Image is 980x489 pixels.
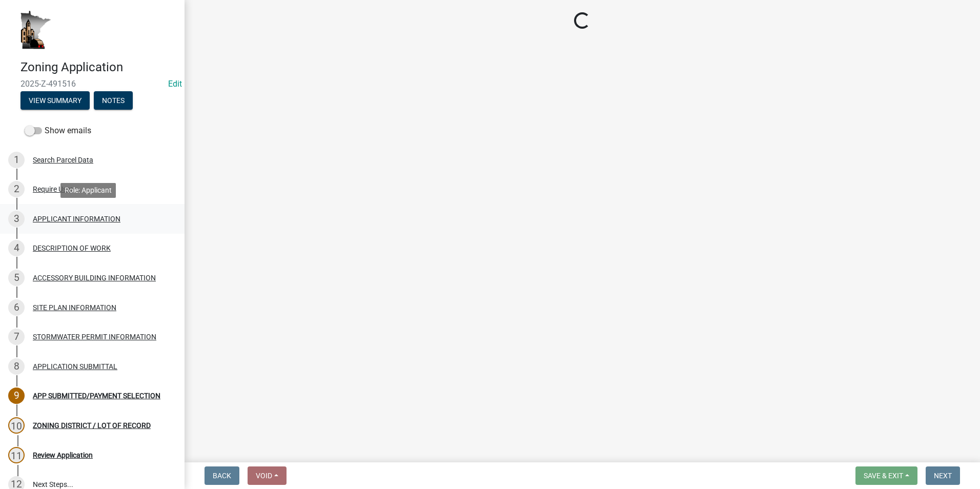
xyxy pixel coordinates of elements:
div: 1 [8,152,25,168]
div: 10 [8,417,25,434]
div: APPLICATION SUBMITTAL [33,363,117,370]
div: ZONING DISTRICT / LOT OF RECORD [33,422,151,429]
div: 4 [8,240,25,256]
div: 5 [8,270,25,286]
span: Void [256,472,272,480]
div: 9 [8,388,25,404]
button: Back [205,466,239,485]
h4: Zoning Application [21,60,176,75]
label: Show emails [25,125,91,137]
span: Back [213,472,231,480]
div: APP SUBMITTED/PAYMENT SELECTION [33,392,160,399]
div: 11 [8,447,25,463]
span: Next [934,472,952,480]
div: Search Parcel Data [33,156,93,164]
a: Edit [168,79,182,89]
div: SITE PLAN INFORMATION [33,304,116,311]
div: ACCESSORY BUILDING INFORMATION [33,274,156,281]
div: APPLICANT INFORMATION [33,215,120,222]
span: 2025-Z-491516 [21,79,164,89]
wm-modal-confirm: Notes [94,97,133,105]
button: Notes [94,91,133,110]
div: 8 [8,358,25,375]
div: Role: Applicant [60,183,116,198]
div: Review Application [33,452,93,459]
button: Next [926,466,960,485]
div: DESCRIPTION OF WORK [33,244,111,252]
div: 2 [8,181,25,197]
div: 6 [8,299,25,316]
div: 7 [8,329,25,345]
button: Void [248,466,287,485]
wm-modal-confirm: Summary [21,97,90,105]
span: Save & Exit [864,472,903,480]
button: View Summary [21,91,90,110]
img: Houston County, Minnesota [21,11,51,49]
div: STORMWATER PERMIT INFORMATION [33,333,156,340]
div: Require User [33,186,73,193]
div: 3 [8,211,25,227]
wm-modal-confirm: Edit Application Number [168,79,182,89]
button: Save & Exit [855,466,917,485]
